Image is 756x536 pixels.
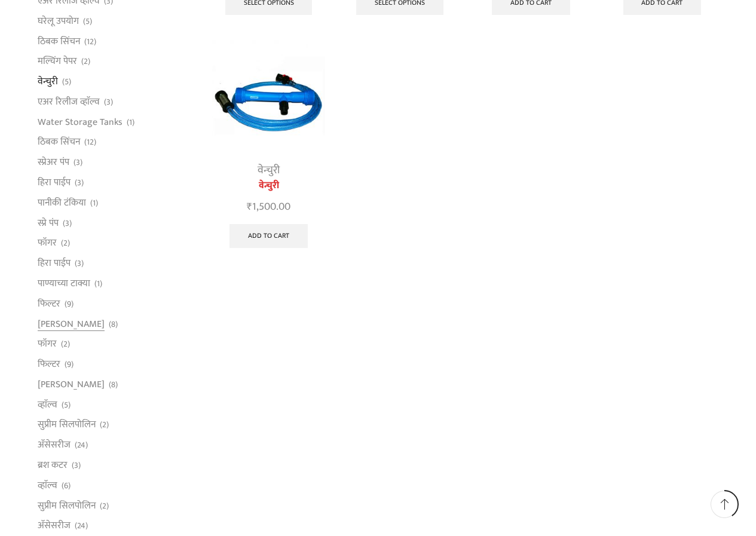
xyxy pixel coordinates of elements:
a: [PERSON_NAME] [38,374,105,394]
a: हिरा पाईप [38,253,71,274]
span: (24) [75,439,88,451]
span: (8) [109,318,118,330]
span: (1) [94,278,102,290]
span: (3) [72,460,81,471]
span: ₹ [247,198,252,216]
a: फॉगर [38,233,57,253]
a: सुप्रीम सिलपोलिन [38,415,96,435]
a: वेन्चुरी [212,179,325,193]
a: अ‍ॅसेसरीज [38,516,71,536]
a: ब्रश कटर [38,455,68,475]
a: व्हाॅल्व [38,394,57,415]
span: (3) [75,177,84,189]
a: Add to cart: “वेन्चुरी” [229,224,308,248]
span: (3) [104,96,113,108]
a: एअर रिलीज व्हाॅल्व [38,91,100,112]
a: ठिबक सिंचन [38,132,80,152]
a: फिल्टर [38,354,60,375]
span: (9) [65,359,74,370]
span: (5) [62,399,71,411]
a: हिरा पाईप [38,173,71,193]
span: (1) [127,117,134,128]
a: सुप्रीम सिलपोलिन [38,495,96,516]
a: व्हाॅल्व [38,475,57,495]
a: स्प्रे पंप [38,213,59,233]
span: (2) [100,419,109,431]
span: (8) [109,379,118,391]
a: वेन्चुरी [38,72,58,92]
span: (6) [62,480,71,492]
span: (1) [90,197,98,209]
span: (5) [62,76,71,88]
span: (2) [81,56,90,68]
span: (3) [63,218,72,229]
a: [PERSON_NAME] [38,314,105,334]
span: (12) [84,36,96,48]
span: (3) [74,157,82,169]
a: फॉगर [38,334,57,354]
span: (3) [75,258,84,269]
a: ठिबक सिंचन [38,31,80,51]
a: मल्चिंग पेपर [38,51,77,72]
a: फिल्टर [38,293,60,314]
span: (24) [75,520,88,532]
a: Water Storage Tanks [38,112,123,132]
img: वेन्चुरी [212,40,325,153]
a: पाण्याच्या टाक्या [38,273,90,293]
span: (2) [100,500,109,512]
span: (2) [61,338,70,350]
span: (9) [65,298,74,310]
a: घरेलू उपयोग [38,11,79,31]
a: पानीकी टंकिया [38,192,86,213]
bdi: 1,500.00 [247,198,290,216]
span: (5) [83,16,92,27]
a: वेन्चुरी [258,161,280,179]
a: अ‍ॅसेसरीज [38,435,71,455]
a: स्प्रेअर पंप [38,152,69,173]
span: (12) [84,136,96,148]
span: (2) [61,237,70,249]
